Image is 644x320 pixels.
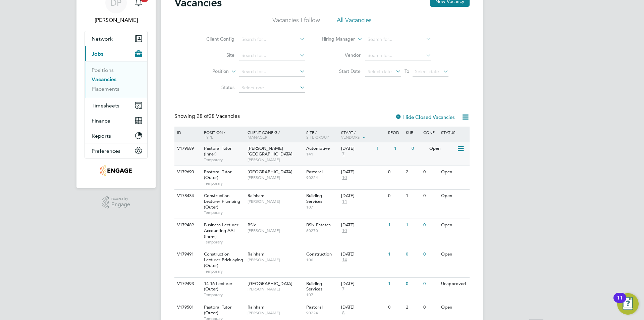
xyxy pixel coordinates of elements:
span: Automotive [306,145,330,151]
span: BSix Estates [306,222,331,228]
span: Jobs [92,51,103,57]
span: Construction Lecturer Plumbing (Outer) [204,193,240,210]
div: 1 [375,142,392,155]
div: [DATE] [341,281,385,287]
div: 1 [392,142,410,155]
div: Start / [339,127,386,143]
div: 0 [422,278,439,290]
div: 0 [410,142,427,155]
span: [PERSON_NAME] [248,257,303,263]
span: Business Lecturer Accounting AAT (Inner) [204,222,238,239]
div: [DATE] [341,193,385,199]
div: Open [439,301,469,314]
span: Temporary [204,210,244,215]
span: Temporary [204,157,244,163]
button: Preferences [85,143,147,158]
span: Rainham [248,251,264,257]
span: 10 [341,228,348,234]
button: Timesheets [85,98,147,113]
span: Pastoral [306,169,323,175]
span: To [402,67,411,76]
label: Position [190,68,229,75]
span: Preferences [92,148,120,154]
a: Go to home page [85,165,148,176]
span: 107 [306,292,338,298]
div: V178434 [175,190,199,202]
div: Client Config / [246,127,305,143]
div: 11 [617,298,623,307]
label: Status [196,84,234,90]
input: Select one [239,83,305,93]
label: Hiring Manager [316,36,355,43]
span: Rainham [248,304,264,310]
label: Vendor [322,52,361,58]
div: Reqd [386,127,404,138]
span: Vendors [341,134,360,140]
span: [PERSON_NAME] [248,286,303,292]
div: [DATE] [341,169,385,175]
input: Search for... [365,35,431,44]
div: V179489 [175,219,199,231]
div: 1 [404,219,422,231]
span: Rainham [248,193,264,198]
div: Conf [422,127,439,138]
div: Unapproved [439,278,469,290]
span: [PERSON_NAME][GEOGRAPHIC_DATA] [248,145,292,157]
div: Open [439,190,469,202]
span: Engage [111,202,130,208]
button: Open Resource Center, 11 new notifications [617,293,639,315]
a: Powered byEngage [102,196,130,209]
span: 14 [341,199,348,204]
div: V179689 [175,142,199,155]
span: Manager [248,134,267,140]
span: Pastoral Tutor (Outer) [204,169,232,180]
div: V179493 [175,278,199,290]
div: 0 [404,248,422,261]
span: Timesheets [92,102,119,109]
span: Building Services [306,193,322,204]
span: Danielle Page [85,16,148,24]
input: Search for... [239,35,305,44]
div: V179491 [175,248,199,261]
span: Temporary [204,239,244,245]
span: 106 [306,257,338,263]
div: Open [439,248,469,261]
span: Pastoral Tutor (Outer) [204,304,232,316]
span: 8 [341,310,345,316]
span: Pastoral [306,304,323,310]
a: Vacancies [92,76,116,83]
div: 0 [422,166,439,178]
div: 2 [404,301,422,314]
span: 107 [306,204,338,210]
li: Vacancies I follow [272,16,320,28]
input: Search for... [239,51,305,60]
span: 60270 [306,228,338,233]
span: 7 [341,151,345,157]
div: ID [175,127,199,138]
span: 90224 [306,175,338,180]
span: Network [92,36,113,42]
a: Placements [92,86,119,92]
button: Jobs [85,46,147,61]
div: 1 [404,190,422,202]
span: Powered by [111,196,130,202]
span: [PERSON_NAME] [248,228,303,233]
span: Reports [92,133,111,139]
div: V179690 [175,166,199,178]
span: 28 of [197,113,209,120]
button: Network [85,31,147,46]
span: Temporary [204,181,244,186]
span: 90224 [306,310,338,316]
label: Start Date [322,68,361,74]
div: 0 [422,248,439,261]
span: [GEOGRAPHIC_DATA] [248,281,292,286]
div: Status [439,127,469,138]
span: Site Group [306,134,329,140]
span: [PERSON_NAME] [248,175,303,180]
span: Construction Lecturer Bricklaying (Outer) [204,251,243,268]
label: Site [196,52,234,58]
div: [DATE] [341,305,385,310]
span: Finance [92,118,110,124]
span: Type [204,134,213,140]
div: Sub [404,127,422,138]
